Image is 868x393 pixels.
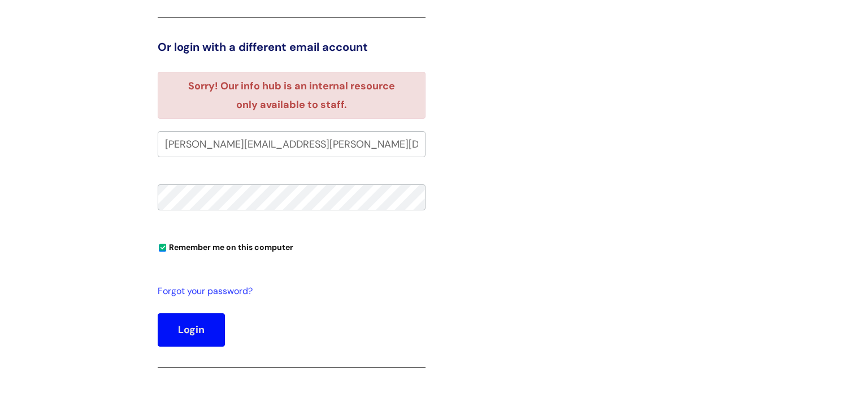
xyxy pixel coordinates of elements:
h3: Or login with a different email account [158,40,426,54]
input: Remember me on this computer [159,244,166,252]
a: Forgot your password? [158,283,420,300]
label: Remember me on this computer [158,240,293,252]
input: Your e-mail address [158,131,426,157]
li: Sorry! Our info hub is an internal resource only available to staff. [177,77,405,114]
div: You can uncheck this option if you're logging in from a shared device [158,237,426,256]
button: Login [158,313,225,346]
